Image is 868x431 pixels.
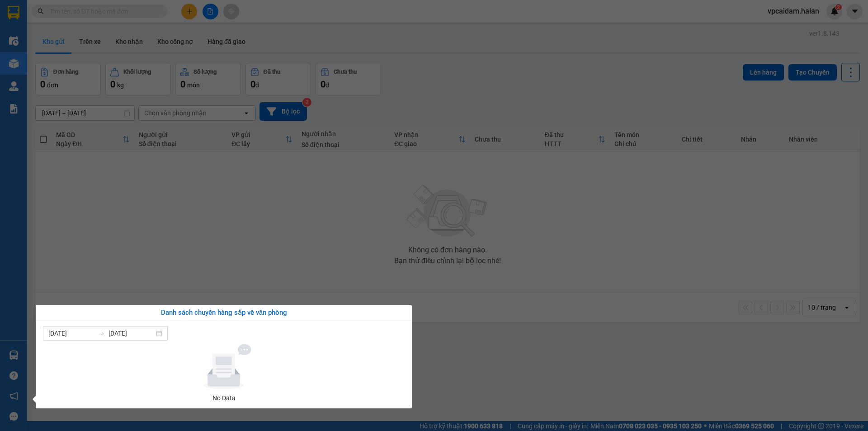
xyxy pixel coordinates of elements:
input: Từ ngày [48,328,94,338]
div: Danh sách chuyến hàng sắp về văn phòng [43,308,405,318]
input: Đến ngày [108,328,154,338]
span: swap-right [98,330,105,337]
span: to [98,330,105,337]
div: No Data [47,393,401,403]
